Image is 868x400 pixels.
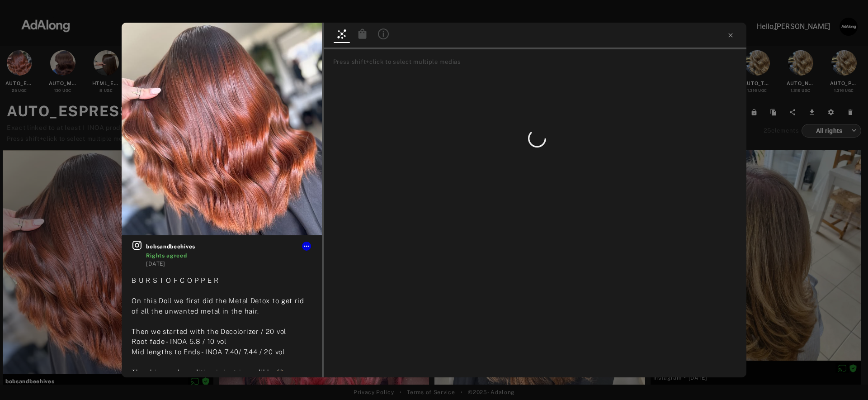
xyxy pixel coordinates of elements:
[333,57,743,67] div: Press shift+click to select multiple medias
[122,23,321,235] img: 473731396_18479896879053718_1660897492237354104_n.jpg
[146,252,187,259] span: Rights agreed
[146,243,311,251] span: bobsandbeehives
[823,357,868,400] iframe: Chat Widget
[146,261,165,267] time: 2024-07-04T07:07:57.000Z
[132,276,304,396] span: B U R S T O F C O P P E R On this Doll we first did the Metal Detox to get rid of all the unwante...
